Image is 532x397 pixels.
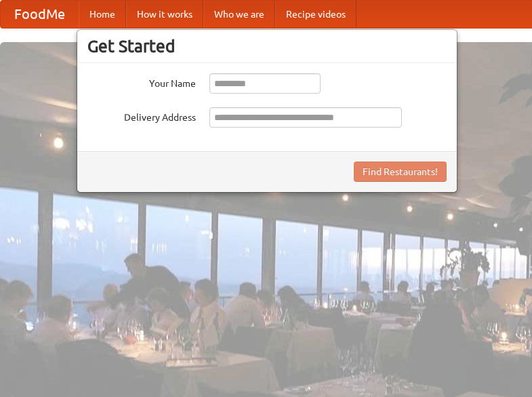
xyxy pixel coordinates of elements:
[87,36,447,56] h3: Get Started
[203,1,275,28] a: Who we are
[79,1,126,28] a: Home
[275,1,356,28] a: Recipe videos
[87,73,196,90] label: Your Name
[1,1,79,28] a: FoodMe
[126,1,203,28] a: How it works
[87,107,196,124] label: Delivery Address
[354,162,447,182] button: Find Restaurants!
